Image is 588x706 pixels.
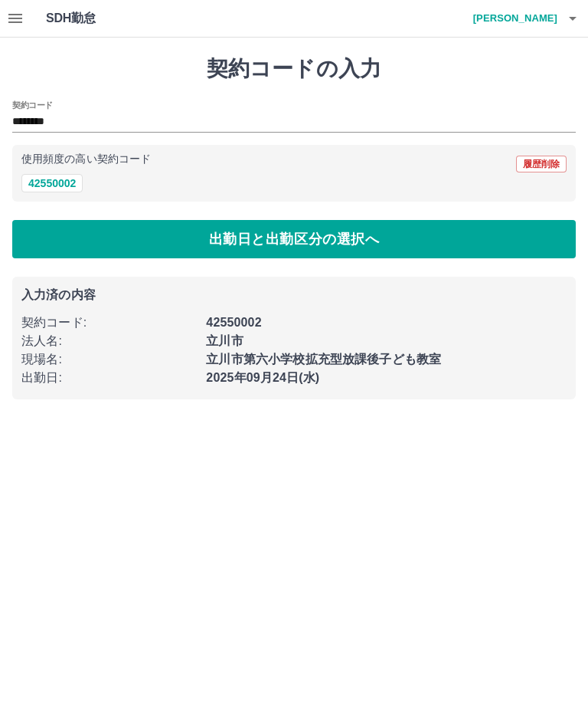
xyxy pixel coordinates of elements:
h2: 契約コード [12,99,53,111]
p: 使用頻度の高い契約コード [21,154,151,165]
p: 出勤日 : [21,369,197,387]
b: 立川市第六小学校拡充型放課後子ども教室 [206,353,441,366]
p: 法人名 : [21,332,197,350]
b: 立川市 [206,334,243,347]
p: 契約コード : [21,314,197,332]
h1: 契約コードの入力 [12,56,576,82]
b: 42550002 [206,316,261,329]
button: 42550002 [21,174,83,192]
p: 入力済の内容 [21,289,567,301]
p: 現場名 : [21,350,197,369]
button: 履歴削除 [516,156,567,172]
b: 2025年09月24日(水) [206,371,319,384]
button: 出勤日と出勤区分の選択へ [12,220,576,258]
